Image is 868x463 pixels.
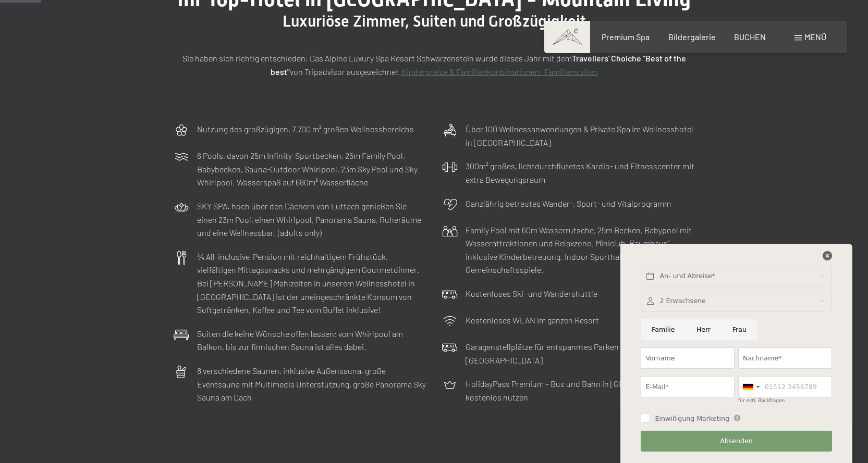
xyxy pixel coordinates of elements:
[734,32,766,42] a: BUCHEN
[804,32,826,42] span: Menü
[738,376,832,397] input: 01512 3456789
[466,197,671,210] p: Ganzjährig betreutes Wander-, Sport- und Vitalprogramm
[401,67,598,77] a: Kinderpreise & Familienkonbinationen- Familiensuiten
[197,199,426,240] p: SKY SPA: hoch über den Dächern von Luttach genießen Sie einen 23m Pool, einen Whirlpool, Panorama...
[174,52,695,78] p: Sie haben sich richtig entschieden: Das Alpine Luxury Spa Resort Schwarzenstein wurde dieses Jahr...
[668,32,716,42] a: Bildergalerie
[655,414,729,423] span: Einwilligung Marketing
[271,53,686,77] strong: Travellers' Choiche "Best of the best"
[197,149,426,189] p: 6 Pools, davon 25m Infinity-Sportbecken, 25m Family Pool, Babybecken, Sauna-Outdoor Whirlpool, 23...
[466,159,695,186] p: 300m² großes, lichtdurchflutetes Kardio- und Fitnesscenter mit extra Bewegungsraum
[197,122,414,136] p: Nutzung des großzügigen, 7.700 m² großen Wellnessbereichs
[197,327,426,354] p: Suiten die keine Wünsche offen lassen: vom Whirlpool am Balkon, bis zur finnischen Sauna ist alle...
[197,250,426,317] p: ¾ All-inclusive-Pension mit reichhaltigem Frühstück, vielfältigen Mittagssnacks und mehrgängigem ...
[466,340,695,367] p: Garagenstellplätze für entspanntes Parken im Wellnesshotel in [GEOGRAPHIC_DATA]
[738,398,785,403] label: für evtl. Rückfragen
[641,431,832,452] button: Absenden
[466,314,599,327] p: Kostenloses WLAN im ganzen Resort
[466,223,695,277] p: Family Pool mit 60m Wasserrutsche, 25m Becken, Babypool mit Wasserattraktionen und Relaxzone. Min...
[602,32,650,42] a: Premium Spa
[466,287,597,301] p: Kostenloses Ski- und Wandershuttle
[197,364,426,404] p: 8 verschiedene Saunen, inklusive Außensauna, große Eventsauna mit Multimedia Unterstützung, große...
[739,377,763,397] div: Germany (Deutschland): +49
[466,377,695,404] p: HolidayPass Premium – Bus und Bahn in [GEOGRAPHIC_DATA] kostenlos nutzen
[466,122,695,149] p: Über 100 Wellnessanwendungen & Private Spa im Wellnesshotel in [GEOGRAPHIC_DATA]
[720,436,753,446] span: Absenden
[283,12,586,30] span: Luxuriöse Zimmer, Suiten und Großzügigkeit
